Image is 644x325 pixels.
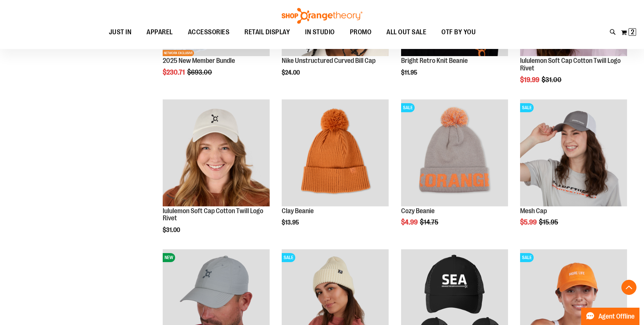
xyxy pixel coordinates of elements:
[188,24,230,41] span: ACCESSORIES
[520,99,627,208] a: Product image for Orangetheory Mesh CapSALE
[441,24,476,41] span: OTF BY YOU
[386,24,426,41] span: ALL OUT SALE
[420,218,440,226] span: $14.75
[401,99,508,208] a: Main view of OTF Cozy Scarf GreySALE
[278,96,392,246] div: product
[401,99,508,206] img: Main view of OTF Cozy Scarf Grey
[598,313,635,320] span: Agent Offline
[282,69,301,76] span: $24.00
[401,218,419,226] span: $4.99
[401,69,418,76] span: $11.95
[520,99,627,206] img: Product image for Orangetheory Mesh Cap
[282,219,300,226] span: $13.95
[621,280,636,295] button: Back To Top
[397,96,512,246] div: product
[282,99,389,208] a: Clay Beanie
[631,28,634,36] span: 2
[187,69,213,76] span: $693.00
[163,99,270,208] a: Main view of 2024 Convention lululemon Soft Cap Cotton Twill Logo Rivet
[163,227,181,233] span: $31.00
[163,50,194,56] span: NETWORK EXCLUSIVE
[282,207,314,215] a: Clay Beanie
[281,8,363,24] img: Shop Orangetheory
[520,253,534,262] span: SALE
[147,24,173,41] span: APPAREL
[520,76,540,84] span: $19.99
[350,24,372,41] span: PROMO
[305,24,335,41] span: IN STUDIO
[163,207,263,222] a: lululemon Soft Cap Cotton Twill Logo Rivet
[520,207,547,215] a: Mesh Cap
[163,57,235,64] a: 2025 New Member Bundle
[539,218,559,226] span: $15.95
[520,57,621,72] a: lululemon Soft Cap Cotton Twill Logo Rivet
[163,69,186,76] span: $230.71
[163,253,175,262] span: NEW
[282,57,375,64] a: Nike Unstructured Curved Bill Cap
[542,76,563,84] span: $31.00
[282,253,295,262] span: SALE
[520,218,538,226] span: $5.99
[282,99,389,206] img: Clay Beanie
[401,57,468,64] a: Bright Retro Knit Beanie
[401,207,435,215] a: Cozy Beanie
[520,103,534,112] span: SALE
[516,96,631,246] div: product
[401,103,415,112] span: SALE
[244,24,290,41] span: RETAIL DISPLAY
[109,24,132,41] span: JUST IN
[159,96,273,253] div: product
[163,99,270,206] img: Main view of 2024 Convention lululemon Soft Cap Cotton Twill Logo Rivet
[581,308,639,325] button: Agent Offline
